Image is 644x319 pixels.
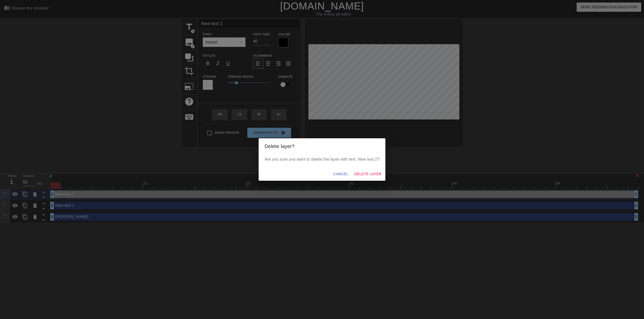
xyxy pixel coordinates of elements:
p: Are you sure you want to delete the layer with text: New text 2? [265,156,380,162]
h2: Delete layer? [265,142,380,150]
button: Cancel [331,169,350,179]
span: Delete Layer [354,171,381,177]
button: Delete Layer [352,169,383,179]
span: Cancel [333,171,348,177]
